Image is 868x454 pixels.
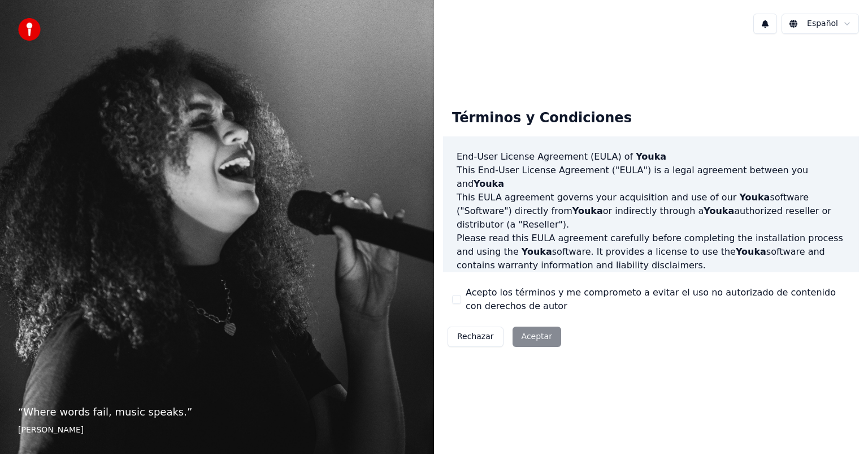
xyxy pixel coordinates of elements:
[457,150,845,164] h3: End-User License Agreement (EULA) of
[18,18,41,41] img: youka
[448,327,504,347] button: Rechazar
[457,164,845,191] p: This End-User License Agreement ("EULA") is a legal agreement between you and
[522,246,552,257] span: Youka
[466,286,850,313] label: Acepto los términos y me comprometo a evitar el uso no autorizado de contenido con derechos de autor
[457,272,845,327] p: If you register for a free trial of the software, this EULA agreement will also govern that trial...
[457,232,845,272] p: Please read this EULA agreement carefully before completing the installation process and using th...
[474,178,504,189] span: Youka
[18,404,416,420] p: “ Where words fail, music speaks. ”
[572,205,603,216] span: Youka
[739,192,770,203] span: Youka
[736,246,766,257] span: Youka
[443,100,641,136] div: Términos y Condiciones
[18,425,416,436] footer: [PERSON_NAME]
[704,205,734,216] span: Youka
[636,151,666,162] span: Youka
[457,191,845,232] p: This EULA agreement governs your acquisition and use of our software ("Software") directly from o...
